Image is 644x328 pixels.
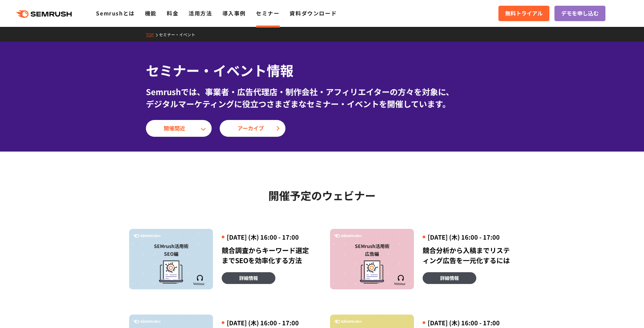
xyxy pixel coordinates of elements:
[129,187,515,204] h2: 開催予定のウェビナー
[423,272,476,284] a: 詳細情報
[222,233,314,241] div: [DATE] (木) 16:00 - 17:00
[239,274,258,282] span: 詳細情報
[423,233,515,241] div: [DATE] (木) 16:00 - 17:00
[334,320,361,324] img: Semrush
[498,6,549,21] a: 無料トライアル
[222,9,246,17] a: 導入事例
[189,9,212,17] a: 活用方法
[159,32,200,37] a: セミナー・イベント
[146,120,212,137] a: 開催間近
[222,272,275,284] a: 詳細情報
[133,234,160,238] img: Semrush
[423,319,515,327] div: [DATE] (木) 16:00 - 17:00
[440,274,459,282] span: 詳細情報
[146,32,159,37] a: TOP
[237,124,268,133] span: アーカイブ
[289,9,337,17] a: 資料ダウンロード
[394,275,408,285] img: Semrush
[561,9,599,18] span: デモを申し込む
[96,9,135,17] a: Semrushとは
[222,245,314,265] div: 競合調査からキーワード選定までSEOを効率化する方法
[193,275,207,285] img: Semrush
[164,124,194,133] span: 開催間近
[584,302,637,321] iframe: Help widget launcher
[220,120,285,137] a: アーカイブ
[554,6,605,21] a: デモを申し込む
[146,86,498,110] div: Semrushでは、事業者・広告代理店・制作会社・アフィリエイターの方々を対象に、 デジタルマーケティングに役立つさまざまなセミナー・イベントを開催しています。
[133,320,160,324] img: Semrush
[333,242,411,258] div: SEMrush活用術 広告編
[146,60,498,80] h1: セミナー・イベント情報
[423,245,515,265] div: 競合分析から入稿までリスティング広告を一元化するには
[334,234,361,238] img: Semrush
[505,9,543,18] span: 無料トライアル
[222,319,314,327] div: [DATE] (木) 16:00 - 17:00
[132,242,210,258] div: SEMrush活用術 SEO編
[167,9,178,17] a: 料金
[145,9,157,17] a: 機能
[256,9,279,17] a: セミナー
